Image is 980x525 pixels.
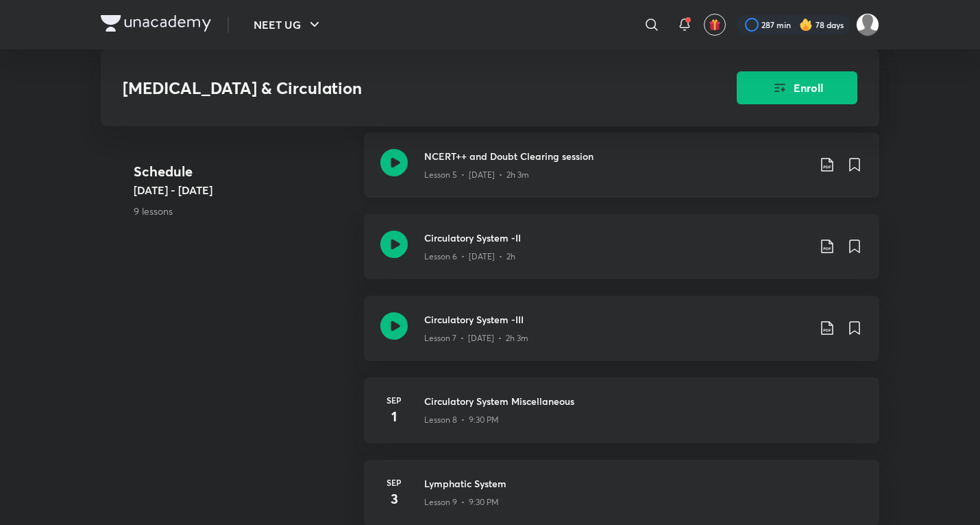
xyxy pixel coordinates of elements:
h4: 3 [380,489,408,509]
h3: Lymphatic System [424,476,863,491]
a: NCERT++ and Doubt Clearing sessionLesson 5 • [DATE] • 2h 3m [364,132,879,214]
img: Company Logo [101,15,211,32]
h6: Sep [380,476,408,489]
a: Circulatory System -IIILesson 7 • [DATE] • 2h 3m [364,296,879,377]
img: avatar [709,19,721,31]
img: streak [799,18,813,32]
button: avatar [704,14,726,36]
p: Lesson 5 • [DATE] • 2h 3m [424,169,529,181]
p: Lesson 9 • 9:30 PM [424,496,499,509]
button: NEET UG [245,11,331,38]
h3: Circulatory System -III [424,312,808,327]
h4: 1 [380,406,408,427]
img: Kushagra Singh [856,13,879,36]
p: Lesson 6 • [DATE] • 2h [424,250,515,263]
a: Sep1Circulatory System MiscellaneousLesson 8 • 9:30 PM [364,377,879,460]
button: Enroll [737,71,857,104]
h3: Circulatory System -II [424,231,808,245]
h5: [DATE] - [DATE] [134,182,353,198]
p: Lesson 8 • 9:30 PM [424,414,499,426]
p: Lesson 7 • [DATE] • 2h 3m [424,332,528,345]
h4: Schedule [134,161,353,182]
a: Company Logo [101,15,211,35]
h3: Circulatory System Miscellaneous [424,394,863,408]
h3: NCERT++ and Doubt Clearing session [424,149,808,163]
h3: [MEDICAL_DATA] & Circulation [123,78,659,98]
a: Circulatory System -IILesson 6 • [DATE] • 2h [364,214,879,296]
h6: Sep [380,394,408,406]
p: 9 lessons [134,204,353,218]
